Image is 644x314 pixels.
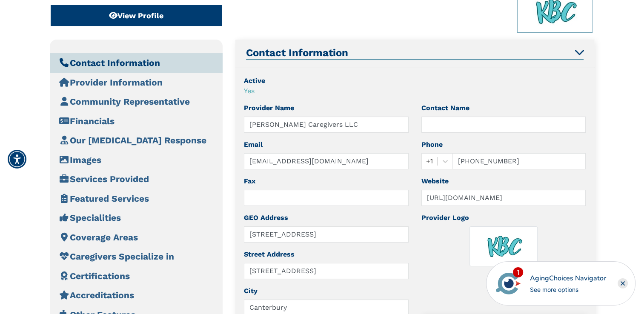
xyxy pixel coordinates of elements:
[244,45,586,62] button: Contact Information
[50,228,223,247] button: Coverage Areas
[494,269,523,298] img: avatar
[50,208,223,228] button: Specialities
[421,213,469,223] label: Provider Logo
[244,76,265,86] label: Active
[50,131,223,150] button: Our [MEDICAL_DATA] Response
[246,47,584,60] h2: Contact Information
[50,92,223,111] button: Community Representative
[50,73,223,92] button: Provider Information
[618,278,628,288] div: Close
[50,266,223,286] button: Certifications
[244,49,586,57] a: Contact Information
[50,285,223,305] button: Accreditations
[421,176,449,186] label: Website
[50,189,223,208] button: Featured Services
[244,226,409,243] input: Search by City, State, or Zip Code
[530,273,606,283] div: AgingChoices Navigator
[244,103,294,113] label: Provider Name
[50,150,223,170] button: Images
[51,5,222,26] button: View Profile
[50,53,223,73] button: Contact Information
[244,213,288,223] label: GEO Address
[421,140,443,150] label: Phone
[244,176,255,186] label: Fax
[50,169,223,189] button: Services Provided
[244,140,263,150] label: Email
[8,150,26,168] div: Accessibility Menu
[421,103,469,113] label: Contact Name
[50,111,223,131] button: Financials
[244,249,295,260] label: Street Address
[244,86,586,96] div: Yes
[513,267,523,277] div: 1
[244,286,258,296] label: City
[50,247,223,266] button: Caregivers Specialize in
[530,285,606,294] div: See more options
[469,226,538,266] img: c1a97004-b78b-45fd-b3e3-4cef56fdf79c.jpg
